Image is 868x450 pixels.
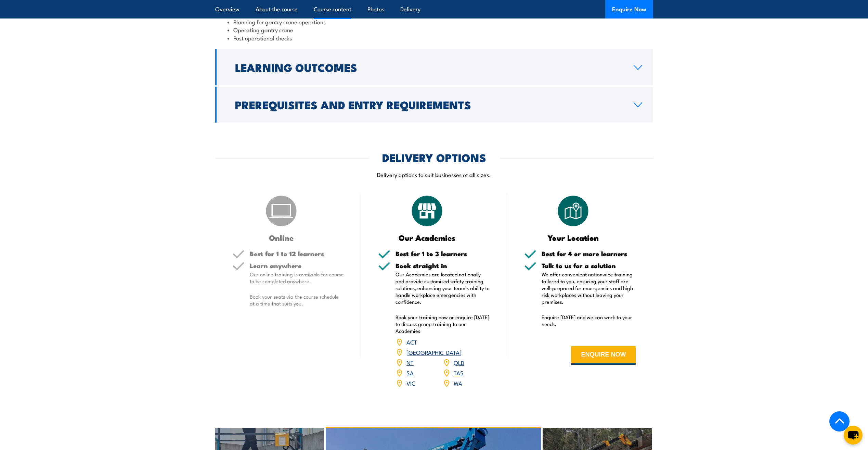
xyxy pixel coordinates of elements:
[524,234,622,241] h3: Your Location
[542,262,636,269] h5: Talk to us for a solution
[542,250,636,257] h5: Best for 4 or more learners
[250,262,344,269] h5: Learn anywhere
[571,346,636,365] button: ENQUIRE NOW
[378,234,476,241] h3: Our Academies
[454,358,464,366] a: QLD
[396,314,490,334] p: Book your training now or enquire [DATE] to discuss group training to our Academies
[215,49,653,85] a: Learning Outcomes
[844,426,863,445] button: chat-button
[228,18,641,26] li: Planning for gantry crane operations
[250,293,344,307] p: Book your seats via the course schedule at a time that suits you.
[454,379,462,387] a: WA
[542,271,636,305] p: We offer convenient nationwide training tailored to you, ensuring your staff are well-prepared fo...
[396,250,490,257] h5: Best for 1 to 3 learners
[215,87,653,123] a: Prerequisites and Entry Requirements
[396,271,490,305] p: Our Academies are located nationally and provide customised safety training solutions, enhancing ...
[406,338,417,346] a: ACT
[235,100,623,109] h2: Prerequisites and Entry Requirements
[406,348,462,356] a: [GEOGRAPHIC_DATA]
[250,271,344,285] p: Our online training is available for course to be completed anywhere.
[228,34,641,42] li: Post operational checks
[542,314,636,327] p: Enquire [DATE] and we can work to your needs.
[250,250,344,257] h5: Best for 1 to 12 learners
[406,368,414,377] a: SA
[396,262,490,269] h5: Book straight in
[232,234,331,241] h3: Online
[228,26,641,34] li: Operating gantry crane
[215,171,653,178] p: Delivery options to suit businesses of all sizes.
[454,368,464,377] a: TAS
[406,379,415,387] a: VIC
[382,152,486,162] h2: DELIVERY OPTIONS
[235,62,623,72] h2: Learning Outcomes
[406,358,414,366] a: NT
